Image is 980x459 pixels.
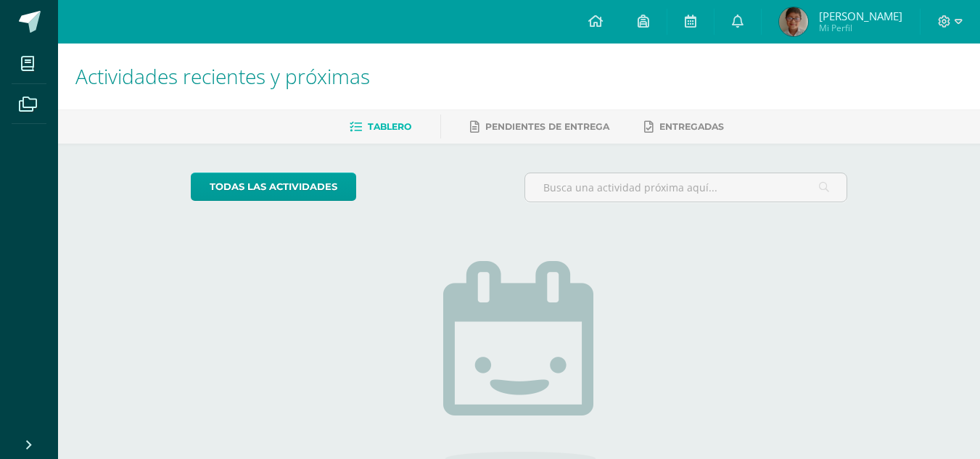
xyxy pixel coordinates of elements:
[659,121,724,132] span: Entregadas
[350,115,411,138] a: Tablero
[485,121,609,132] span: Pendientes de entrega
[368,121,411,132] span: Tablero
[470,115,609,138] a: Pendientes de entrega
[819,22,902,34] span: Mi Perfil
[525,173,847,202] input: Busca una actividad próxima aquí...
[75,62,370,90] span: Actividades recientes y próximas
[644,115,724,138] a: Entregadas
[779,7,808,36] img: 64dcc7b25693806399db2fba3b98ee94.png
[819,9,902,23] span: [PERSON_NAME]
[191,173,356,201] a: todas las Actividades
